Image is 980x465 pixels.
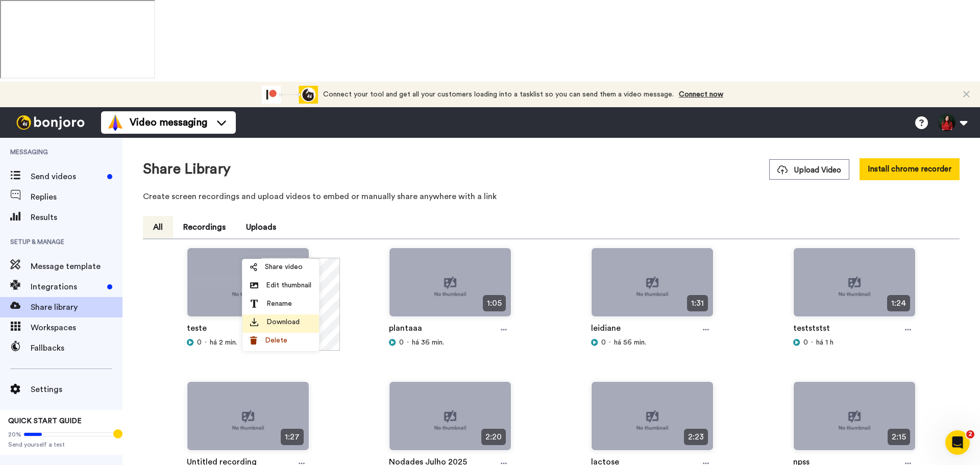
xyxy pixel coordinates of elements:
span: Edit thumbnail [266,280,311,290]
a: testststst [793,322,830,337]
img: no-thumbnail.jpg [389,382,511,459]
span: Settings [31,383,122,396]
span: Replies [31,191,122,203]
span: Share library [31,301,122,313]
span: Results [31,211,122,224]
div: há 2 min. [187,337,309,348]
img: no-thumbnail.jpg [592,248,713,325]
span: 2:15 [888,429,910,445]
button: All [143,216,173,238]
div: há 56 min. [591,337,714,348]
img: bj-logo-header-white.svg [12,115,89,130]
p: Create screen recordings and upload videos to embed or manually share anywhere with a link [143,190,960,203]
span: Download [266,317,300,327]
img: no-thumbnail.jpg [794,382,915,459]
div: há 36 min. [389,337,511,348]
button: Install chrome recorder [860,158,960,180]
span: Share video [265,262,303,272]
button: Upload Video [769,159,849,180]
img: no-thumbnail.jpg [794,248,915,325]
span: Workspaces [31,322,122,334]
span: 0 [803,337,808,348]
a: teste [187,322,207,337]
img: vm-color.svg [107,114,124,131]
span: 1:31 [687,295,708,311]
span: QUICK START GUIDE [8,418,82,425]
h1: Share Library [143,161,231,177]
button: Uploads [236,216,286,238]
a: plantaaa [389,322,422,337]
span: Delete [265,335,287,346]
span: 1:24 [887,295,910,311]
span: Message template [31,260,122,273]
span: 0 [399,337,404,348]
div: Tooltip anchor [113,429,122,438]
span: Send yourself a test [8,440,114,449]
span: 20% [8,430,21,438]
img: no-thumbnail.jpg [187,248,309,325]
span: 2 [966,430,974,438]
div: há 1 h [793,337,916,348]
span: 0 [601,337,606,348]
a: Connect now [679,91,723,98]
div: animation [262,86,318,104]
span: 0 [197,337,202,348]
span: Fallbacks [31,342,122,354]
a: leidiane [591,322,621,337]
iframe: Intercom live chat [945,430,970,455]
span: 2:23 [684,429,708,445]
span: Send videos [31,170,103,183]
span: 2:20 [481,429,506,445]
img: no-thumbnail.jpg [187,382,309,459]
span: Upload Video [777,165,841,176]
span: Connect your tool and get all your customers loading into a tasklist so you can send them a video... [323,91,674,98]
span: 1:05 [483,295,506,311]
img: no-thumbnail.jpg [389,248,511,325]
button: Recordings [173,216,236,238]
span: 1:27 [281,429,304,445]
span: Integrations [31,281,103,293]
img: no-thumbnail.jpg [592,382,713,459]
span: Video messaging [130,115,207,130]
span: Rename [266,299,292,309]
